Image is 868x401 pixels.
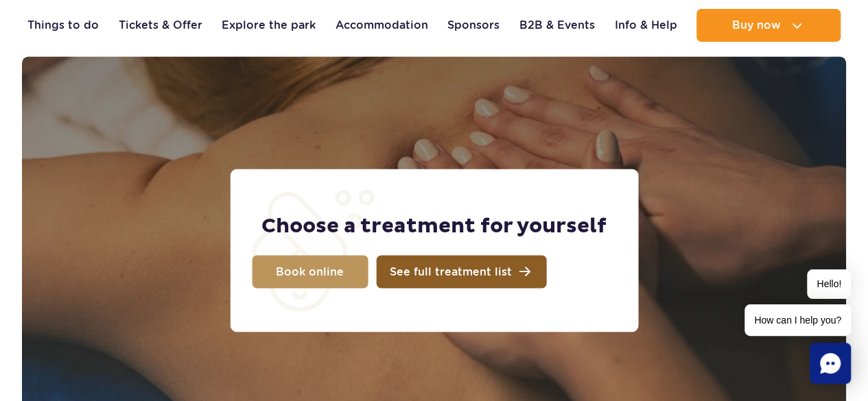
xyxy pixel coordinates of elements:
[696,9,841,42] button: Buy now
[390,266,512,277] span: See full treatment list
[731,19,780,32] span: Buy now
[336,9,428,42] a: Accommodation
[519,9,595,42] a: B2B & Events
[276,266,344,277] span: Book online
[376,255,546,288] a: See full treatment list
[807,269,851,299] span: Hello!
[252,255,368,288] a: Book online
[744,304,851,336] span: How can I help you?
[261,212,607,239] h2: Choose a treatment for yourself
[447,9,500,42] a: Sponsors
[119,9,202,42] a: Tickets & Offer
[222,9,316,42] a: Explore the park
[27,9,99,42] a: Things to do
[810,343,851,384] div: Chat
[614,9,677,42] a: Info & Help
